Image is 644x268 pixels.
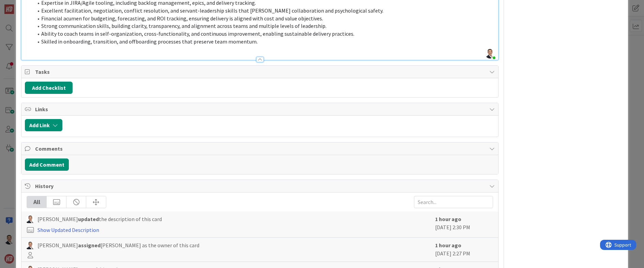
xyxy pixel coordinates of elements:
[435,242,461,249] b: 1 hour ago
[435,216,461,222] b: 1 hour ago
[41,7,383,14] span: Excellent facilitation, negotiation, conflict resolution, and servant-leadership skills that [PER...
[41,30,354,37] span: Ability to coach teams in self-organization, cross-functionality, and continuous improvement, ena...
[14,1,31,9] span: Support
[41,15,323,22] span: Financial acumen for budgeting, forecasting, and ROI tracking, ensuring delivery is aligned with ...
[25,82,73,94] button: Add Checklist
[41,22,326,29] span: Strong communication skills, building clarity, transparency, and alignment across teams and multi...
[414,196,493,208] input: Search...
[78,216,99,222] b: updated
[78,242,101,249] b: assigned
[27,242,34,249] img: SL
[35,145,486,153] span: Comments
[27,196,47,208] div: All
[35,105,486,113] span: Links
[435,241,493,258] div: [DATE] 2:27 PM
[485,49,495,58] img: UCWZD98YtWJuY0ewth2JkLzM7ZIabXpM.png
[25,119,62,131] button: Add Link
[27,216,34,223] img: SL
[435,215,493,234] div: [DATE] 2:30 PM
[37,227,99,233] a: Show Updated Description
[37,215,162,223] span: [PERSON_NAME] the description of this card
[25,158,69,171] button: Add Comment
[37,241,199,249] span: [PERSON_NAME] [PERSON_NAME] as the owner of this card
[35,182,486,190] span: History
[35,68,486,76] span: Tasks
[41,38,258,45] span: Skilled in onboarding, transition, and offboarding processes that preserve team momentum.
